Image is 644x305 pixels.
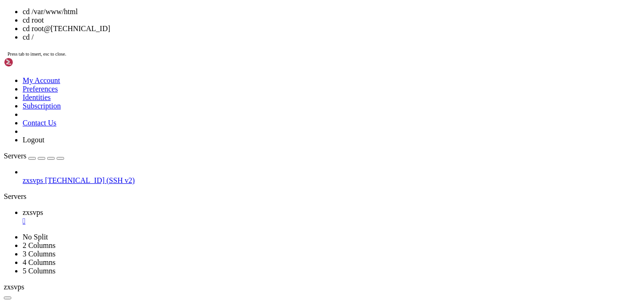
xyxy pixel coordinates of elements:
[23,8,640,16] li: cd /var/www/html
[4,38,520,46] x-row: individual files in /usr/share/doc/*/copyright.
[23,16,640,25] li: cd root
[23,176,640,185] a: zxsvps [TECHNICAL_ID] (SSH v2)
[4,152,26,160] span: Servers
[23,33,640,41] li: cd /
[4,80,520,89] x-row: root@zxs-vps:~# cd
[4,21,520,29] x-row: The programs included with the Debian GNU/Linux system are free software;
[23,76,60,84] a: My Account
[4,4,520,12] x-row: Linux zxs-vps 6.1.0-38-amd64 #1 SMP PREEMPT_DYNAMIC Debian 6.1.147-1 ([DATE]) x86_64
[45,176,135,184] span: [TECHNICAL_ID] (SSH v2)
[23,25,640,33] li: cd root@[TECHNICAL_ID]
[23,102,61,110] a: Subscription
[23,208,43,216] span: zxsvps
[23,85,58,93] a: Preferences
[8,51,66,57] span: Press tab to insert, esc to close.
[23,267,56,275] a: 5 Columns
[4,192,640,201] div: Servers
[4,29,520,38] x-row: the exact distribution terms for each program are described in the
[4,283,25,291] span: zxsvps
[23,136,44,144] a: Logout
[23,119,57,127] a: Contact Us
[23,217,640,225] a: 
[23,241,56,249] a: 2 Columns
[4,58,58,67] img: Shellngn
[4,63,520,72] x-row: permitted by applicable law.
[23,233,48,241] a: No Split
[23,168,640,185] li: zxsvps [TECHNICAL_ID] (SSH v2)
[4,72,520,80] x-row: Last login: [DATE] from [TECHNICAL_ID]
[23,250,56,258] a: 3 Columns
[4,152,64,160] a: Servers
[23,93,51,101] a: Identities
[79,80,83,89] div: (19, 9)
[23,208,640,225] a: zxsvps
[23,176,43,184] span: zxsvps
[23,258,56,266] a: 4 Columns
[4,55,520,63] x-row: Debian GNU/Linux comes with ABSOLUTELY NO WARRANTY, to the extent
